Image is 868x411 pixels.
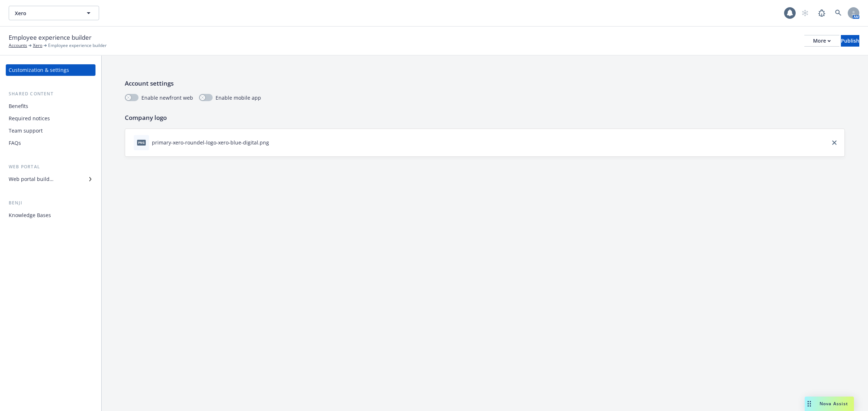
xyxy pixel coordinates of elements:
[15,9,77,17] span: Xero
[830,138,839,147] a: close
[6,163,95,170] div: Web portal
[804,35,839,47] button: More
[6,173,95,185] a: Web portal builder
[805,397,854,411] button: Nova Assist
[9,137,21,149] div: FAQs
[272,139,278,146] button: download file
[841,35,859,46] div: Publish
[9,113,50,124] div: Required notices
[9,209,51,221] div: Knowledge Bases
[814,6,829,20] a: Report a Bug
[6,209,95,221] a: Knowledge Bases
[9,125,43,137] div: Team support
[9,64,69,76] div: Customization & settings
[841,35,859,47] button: Publish
[9,42,27,49] a: Accounts
[6,90,95,98] div: Shared content
[6,64,95,76] a: Customization & settings
[216,94,261,101] span: Enable mobile app
[125,79,845,88] p: Account settings
[33,42,42,49] a: Xero
[48,42,107,49] span: Employee experience builder
[9,100,28,112] div: Benefits
[9,33,92,42] span: Employee experience builder
[9,6,99,20] button: Xero
[6,113,95,124] a: Required notices
[152,139,269,146] div: primary-xero-roundel-logo-xero-blue-digital.png
[6,100,95,112] a: Benefits
[805,397,814,411] div: Drag to move
[820,401,848,407] span: Nova Assist
[6,199,95,207] div: Benji
[6,125,95,137] a: Team support
[6,137,95,149] a: FAQs
[813,35,831,46] div: More
[125,113,845,122] p: Company logo
[9,173,54,185] div: Web portal builder
[798,6,812,20] a: Start snowing
[137,140,146,145] span: png
[141,94,193,101] span: Enable newfront web
[831,6,846,20] a: Search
